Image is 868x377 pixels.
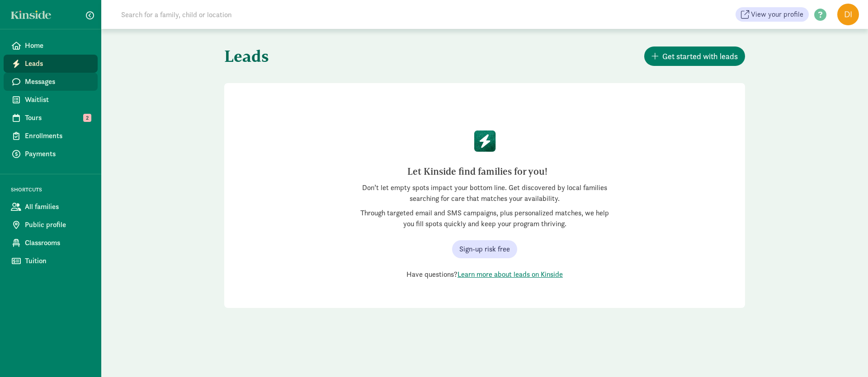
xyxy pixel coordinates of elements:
span: Home [25,40,90,51]
a: Tours 2 [4,109,98,127]
a: Learn more about leads on Kinside [458,270,563,279]
a: Waitlist [4,91,98,109]
h1: Leads [224,40,483,72]
a: Classrooms [4,234,98,252]
input: Search for a family, child or location [116,5,369,23]
span: Tuition [25,256,90,266]
a: All families [4,198,98,216]
span: Leads [25,58,90,69]
h2: Let Kinside find families for you! [363,164,591,179]
a: Public profile [4,216,98,234]
span: 2 [83,114,91,122]
a: Enrollments [4,127,98,145]
a: Tuition [4,252,98,270]
span: Messages [25,76,90,87]
a: Leads [4,55,98,73]
div: Have questions? [356,269,613,280]
span: Get started with leads [662,50,738,62]
span: Tours [25,112,90,123]
span: Sign-up risk free [459,244,510,255]
p: Don’t let empty spots impact your bottom line. Get discovered by local families searching for car... [356,182,613,204]
span: Public profile [25,219,90,230]
p: Through targeted email and SMS campaigns, plus personalized matches, we help you fill spots quick... [356,208,613,229]
a: Payments [4,145,98,163]
span: Payments [25,149,90,159]
span: Enrollments [25,130,90,141]
span: All families [25,201,90,212]
a: Messages [4,73,98,91]
span: Classrooms [25,237,90,248]
span: View your profile [751,9,803,20]
iframe: Chat Widget [823,334,868,377]
a: Home [4,37,98,55]
span: Waitlist [25,94,90,105]
button: Get started with leads [644,47,745,66]
button: Sign-up risk free [452,240,517,258]
a: View your profile [736,7,809,22]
